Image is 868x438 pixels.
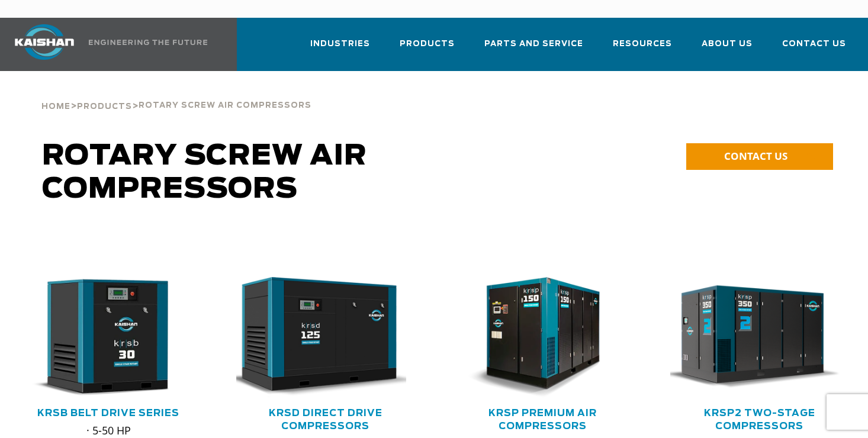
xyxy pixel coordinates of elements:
a: KRSP Premium Air Compressors [488,408,597,431]
a: Products [77,101,132,111]
a: Parts and Service [484,28,583,69]
img: krsp150 [444,277,623,398]
span: About Us [702,37,753,51]
a: KRSP2 Two-Stage Compressors [704,408,815,431]
a: CONTACT US [686,143,833,170]
a: KRSB Belt Drive Series [37,408,179,418]
div: krsb30 [19,277,198,398]
a: KRSD Direct Drive Compressors [269,408,382,431]
a: About Us [702,28,753,69]
a: Home [41,101,70,111]
span: CONTACT US [724,149,787,163]
div: krsd125 [236,277,416,398]
span: Industries [310,37,370,51]
div: krsp150 [453,277,632,398]
a: Products [400,28,455,69]
div: krsp350 [670,277,850,398]
img: krsb30 [10,277,189,398]
span: Rotary Screw Air Compressors [139,102,311,109]
span: Products [77,103,132,111]
a: Industries [310,28,370,69]
span: Resources [613,37,672,51]
a: Contact Us [782,28,846,69]
div: > > [41,71,311,116]
span: Rotary Screw Air Compressors [42,142,367,204]
span: Home [41,103,70,111]
img: Engineering the future [89,40,207,45]
span: Contact Us [782,37,846,51]
a: Resources [613,28,672,69]
span: Products [400,37,455,51]
img: krsd125 [227,277,407,398]
img: krsp350 [661,277,841,398]
span: Parts and Service [484,37,583,51]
